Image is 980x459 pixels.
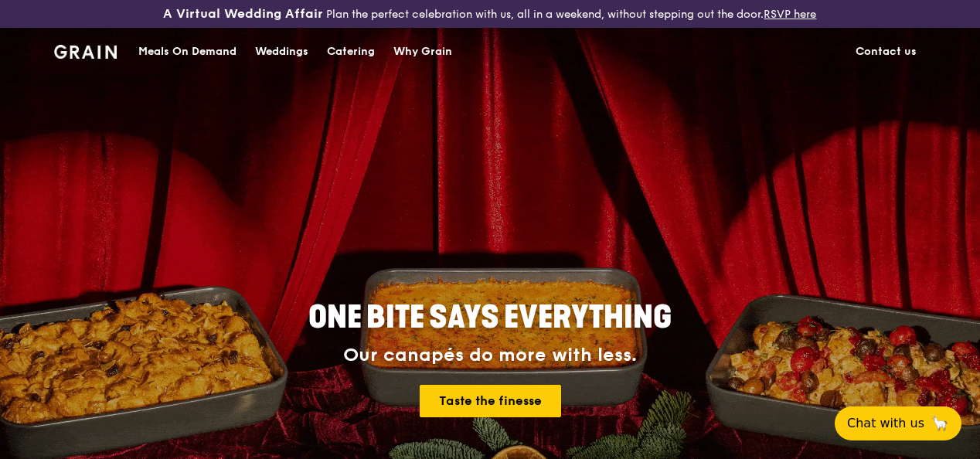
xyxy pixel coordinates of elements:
span: Chat with us [847,414,924,433]
div: Catering [327,29,375,75]
div: Plan the perfect celebration with us, all in a weekend, without stepping out the door. [163,6,816,22]
span: ONE BITE SAYS EVERYTHING [308,299,672,336]
a: Weddings [246,29,318,75]
button: Chat with us🦙 [835,406,961,440]
a: Contact us [846,29,926,75]
a: GrainGrain [54,27,117,73]
div: Meals On Demand [138,29,236,75]
span: 🦙 [931,414,949,433]
a: Why Grain [384,29,461,75]
a: Catering [318,29,384,75]
div: Our canapés do more with less. [212,345,768,366]
img: Grain [54,45,117,59]
div: Weddings [255,29,308,75]
div: Why Grain [393,29,452,75]
h3: A Virtual Wedding Affair [163,6,323,22]
a: Taste the finesse [420,385,561,417]
a: RSVP here [764,8,816,21]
